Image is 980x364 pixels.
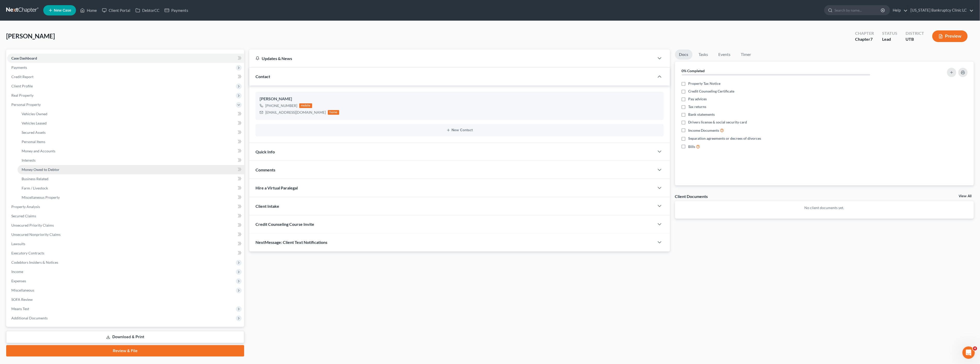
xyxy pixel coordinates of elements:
span: New Case [54,9,71,12]
span: Unsecured Nonpriority Claims [11,232,61,237]
a: Tasks [695,49,712,60]
span: Comments [255,167,275,172]
span: Payments [11,65,27,70]
span: Tax returns [688,104,706,109]
span: Unsecured Priority Claims [11,223,54,227]
a: Business Related [18,174,244,184]
span: Means Test [11,307,29,311]
span: Income [11,269,23,274]
div: Chapter [855,30,874,36]
span: Bank statements [688,112,715,117]
div: mobile [299,103,312,108]
span: Money and Accounts [22,149,55,153]
div: [PERSON_NAME] [260,96,659,102]
span: Bills [688,144,695,149]
a: Payments [162,6,191,15]
a: Secured Claims [7,211,244,221]
span: 7 [870,37,873,42]
span: Hire a Virtual Paralegal [255,185,298,190]
span: Farm / Livestock [22,186,48,190]
span: Property Analysis [11,204,40,209]
span: Drivers license & social security card [688,120,747,125]
a: Home [78,6,99,15]
a: Miscellaneous Property [18,193,244,202]
a: Money Owed to Debtor [18,165,244,174]
span: [PERSON_NAME] [6,32,55,40]
div: Chapter [855,36,874,42]
div: home [328,110,339,115]
a: Unsecured Nonpriority Claims [7,230,244,239]
span: Real Property [11,93,33,97]
div: Lead [882,36,897,42]
div: Updates & News [255,56,648,61]
span: Executory Contracts [11,251,44,255]
span: Business Related [22,177,48,181]
span: Credit Counseling Course Invite [255,222,314,227]
a: [US_STATE] Bankruptcy Clinic LC [908,6,974,15]
span: Miscellaneous Property [22,195,60,200]
span: Client Profile [11,84,33,88]
div: [EMAIL_ADDRESS][DOMAIN_NAME] [265,110,326,115]
input: Search by name... [834,5,882,15]
a: Property Analysis [7,202,244,211]
a: Vehicles Owned [18,109,244,119]
a: Events [714,49,735,60]
a: Executory Contracts [7,249,244,258]
a: Secured Assets [18,128,244,137]
a: Money and Accounts [18,146,244,156]
a: Timer [737,49,755,60]
span: Pay advices [688,96,707,102]
p: No client documents yet. [679,205,970,210]
span: Credit Report [11,75,33,79]
span: Vehicles Owned [22,112,47,116]
span: Quick Info [255,149,275,154]
button: Preview [932,30,968,42]
a: View All [959,194,972,198]
a: Vehicles Leased [18,119,244,128]
a: Case Dashboard [7,54,244,63]
div: UTB [906,36,924,42]
div: District [906,30,924,36]
strong: 0% Completed [682,69,705,73]
span: Miscellaneous [11,288,34,292]
span: Credit Counseling Certificate [688,89,735,94]
a: Credit Report [7,72,244,81]
span: Client Intake [255,204,279,209]
a: Lawsuits [7,239,244,249]
a: Client Portal [99,6,133,15]
span: Interests [22,158,36,162]
span: Contact [255,74,270,79]
span: Personal Property [11,102,41,107]
button: New Contact [260,128,659,132]
a: Download & Print [6,331,244,343]
a: DebtorCC [133,6,162,15]
a: Docs [675,49,693,60]
span: Lawsuits [11,242,25,246]
span: Personal Items [22,139,45,144]
span: Case Dashboard [11,56,37,60]
div: [PHONE_NUMBER] [265,103,297,108]
a: SOFA Review [7,295,244,304]
span: Property Tax Notice [688,81,721,86]
a: Farm / Livestock [18,184,244,193]
span: Income Documents [688,128,719,133]
a: Personal Items [18,137,244,146]
span: Secured Claims [11,214,36,218]
a: Unsecured Priority Claims [7,221,244,230]
span: 4 [973,346,977,351]
span: NextMessage: Client Text Notifications [255,240,327,245]
span: Expenses [11,279,26,283]
iframe: Intercom live chat [962,346,975,359]
span: Secured Assets [22,130,46,135]
div: Client Documents [675,194,708,199]
span: Money Owed to Debtor [22,167,59,172]
a: Review & File [6,345,244,357]
a: Interests [18,156,244,165]
span: Codebtors Insiders & Notices [11,260,58,264]
span: Additional Documents [11,316,48,320]
div: Status [882,30,897,36]
span: SOFA Review [11,297,33,302]
span: Separation agreements or decrees of divorces [688,136,761,141]
a: Help [890,6,908,15]
span: Vehicles Leased [22,121,47,125]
